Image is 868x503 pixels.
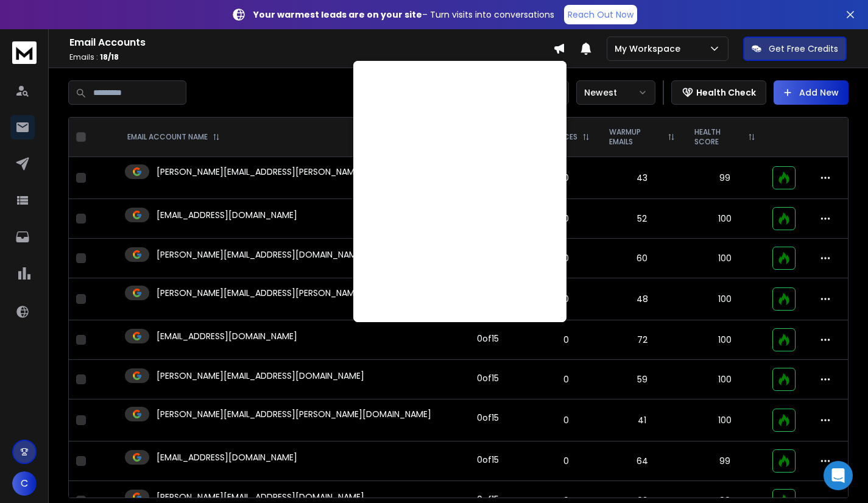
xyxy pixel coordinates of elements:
p: 0 [540,373,592,385]
p: [EMAIL_ADDRESS][DOMAIN_NAME] [157,330,297,342]
td: 100 [685,199,765,239]
div: EMAIL ACCOUNT NAME [127,132,220,142]
p: [PERSON_NAME][EMAIL_ADDRESS][DOMAIN_NAME] [157,370,364,382]
p: HEALTH SCORE [694,127,743,147]
p: 0 [540,334,592,346]
td: 100 [685,399,765,441]
p: Health Check [696,86,756,99]
button: Get Free Credits [743,37,847,61]
td: 100 [685,278,765,320]
td: 48 [599,278,685,320]
p: [PERSON_NAME][EMAIL_ADDRESS][PERSON_NAME][DOMAIN_NAME] [157,166,431,178]
p: [PERSON_NAME][EMAIL_ADDRESS][PERSON_NAME][DOMAIN_NAME] [157,408,431,420]
td: 60 [599,239,685,278]
td: 59 [599,360,685,399]
button: Newest [576,80,655,105]
td: 64 [599,441,685,481]
p: Reach Out Now [568,9,633,21]
strong: Your warmest leads are on your site [253,9,422,21]
button: Add New [774,80,849,105]
p: Emails : [69,52,553,62]
p: My Workspace [615,43,685,55]
td: 100 [685,360,765,399]
td: 72 [599,320,685,360]
h1: Email Accounts [69,35,553,50]
td: 100 [685,320,765,360]
p: [PERSON_NAME][EMAIL_ADDRESS][PERSON_NAME][DOMAIN_NAME] [157,287,431,299]
p: [EMAIL_ADDRESS][DOMAIN_NAME] [157,209,297,221]
span: 18 / 18 [100,52,119,62]
td: 99 [685,157,765,199]
div: Open Intercom Messenger [824,461,853,490]
div: 0 of 15 [477,412,499,424]
p: Get Free Credits [769,43,838,55]
td: 52 [599,199,685,239]
div: 0 of 15 [477,372,499,384]
button: C [12,471,37,496]
a: Reach Out Now [564,5,637,24]
div: 0 of 15 [477,332,499,345]
p: – Turn visits into conversations [253,9,554,21]
p: [EMAIL_ADDRESS][DOMAIN_NAME] [157,451,297,463]
td: 99 [685,441,765,481]
button: Health Check [671,80,766,105]
p: 0 [540,455,592,467]
p: WARMUP EMAILS [609,127,663,147]
div: 0 of 15 [477,454,499,466]
td: 100 [685,239,765,278]
img: logo [12,41,37,64]
td: 41 [599,399,685,441]
p: 0 [540,414,592,426]
p: [PERSON_NAME][EMAIL_ADDRESS][DOMAIN_NAME] [157,248,364,261]
p: [PERSON_NAME][EMAIL_ADDRESS][DOMAIN_NAME] [157,491,364,503]
td: 43 [599,157,685,199]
